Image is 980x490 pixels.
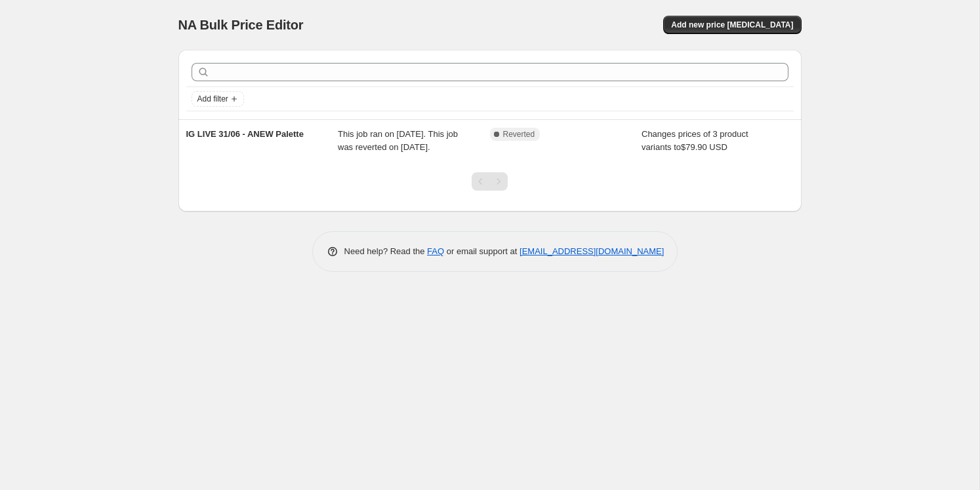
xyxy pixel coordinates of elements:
span: Add filter [197,94,228,104]
nav: Pagination [472,172,508,191]
span: This job ran on [DATE]. This job was reverted on [DATE]. [338,129,458,152]
span: Need help? Read the [344,246,428,256]
a: FAQ [427,246,444,256]
button: Add new price [MEDICAL_DATA] [663,16,801,34]
span: or email support at [444,246,520,256]
span: $79.90 USD [681,142,727,152]
button: Add filter [192,91,244,107]
span: Reverted [503,129,535,140]
span: Changes prices of 3 product variants to [642,129,748,152]
a: [EMAIL_ADDRESS][DOMAIN_NAME] [520,246,664,256]
span: IG LIVE 31/06 - ANEW Palette [186,129,304,139]
span: NA Bulk Price Editor [178,18,304,32]
span: Add new price [MEDICAL_DATA] [671,20,793,30]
